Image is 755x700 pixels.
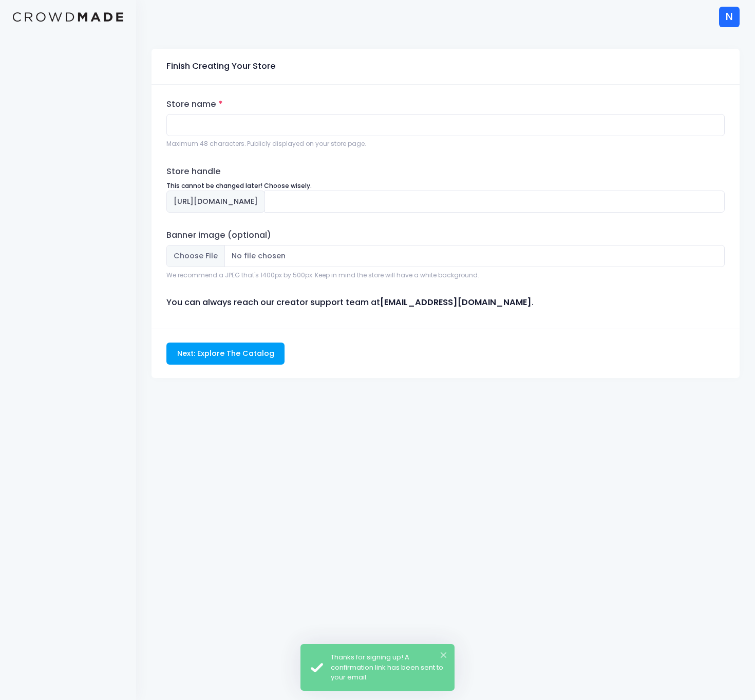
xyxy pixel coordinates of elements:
img: Logo [13,12,123,22]
div: Maximum 48 characters. Publicly displayed on your store page. [166,139,725,148]
div: We recommend a JPEG that's 1400px by 500px. Keep in mind the store will have a white background. [166,271,725,280]
span: [URL][DOMAIN_NAME] [166,191,265,213]
input: Next: Explore The Catalog [166,343,285,365]
div: Thanks for signing up! A confirmation link has been sent to your email. [331,652,446,683]
div: This cannot be changed later! Choose wisely. [166,181,725,191]
div: Finish Creating Your Store [166,52,276,81]
strong: [EMAIL_ADDRESS][DOMAIN_NAME] [380,296,532,308]
button: × [441,652,446,658]
label: Banner image (optional) [166,229,271,241]
label: Store handle [166,165,221,178]
div: N [719,7,740,27]
label: Store name [166,98,222,110]
p: You can always reach our creator support team at . [166,296,725,309]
